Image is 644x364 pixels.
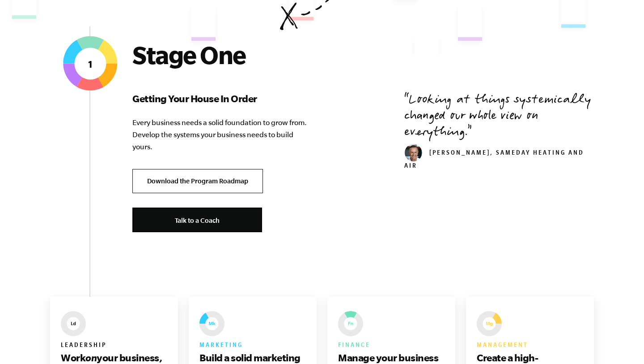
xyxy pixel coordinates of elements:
[199,340,306,351] h6: Marketing
[132,169,263,194] a: Download the Program Roadmap
[61,311,86,336] img: EMyth The Seven Essential Systems: Leadership
[132,40,311,69] h2: Stage One
[199,311,225,336] img: EMyth The Seven Essential Systems: Marketing
[338,311,363,336] img: EMyth The Seven Essential Systems: Finance
[132,208,262,232] a: Talk to a Coach
[132,91,311,106] h3: Getting Your House In Order
[338,340,445,351] h6: Finance
[61,340,167,351] h6: Leadership
[404,144,422,162] img: don_weaver_head_small
[404,150,584,170] cite: [PERSON_NAME], SameDay Heating and Air
[85,352,97,363] i: on
[175,217,220,224] span: Talk to a Coach
[404,93,594,141] p: Looking at things systemically changed our whole view on everything.
[477,340,583,351] h6: Management
[132,117,311,153] p: Every business needs a solid foundation to grow from. Develop the systems your business needs to ...
[477,311,502,336] img: EMyth The Seven Essential Systems: Management
[599,321,644,364] iframe: Chat Widget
